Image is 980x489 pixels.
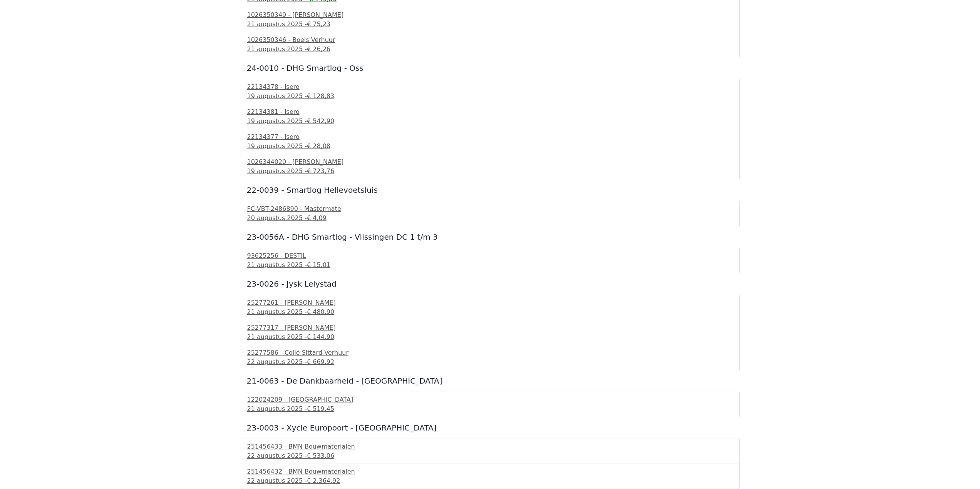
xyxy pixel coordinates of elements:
[247,142,733,151] div: 19 augustus 2025 -
[247,423,734,432] h5: 23-0003 - Xycle Europoort - [GEOGRAPHIC_DATA]
[247,107,733,117] div: 22134381 - Isero
[247,132,733,142] div: 22134377 - Isero
[247,404,733,414] div: 21 augustus 2025 -
[247,298,733,307] div: 25277261 - [PERSON_NAME]
[247,467,733,476] div: 251456432 - BMN Bouwmaterialen
[247,279,734,289] h5: 23-0026 - Jysk Lelystad
[247,82,733,101] a: 22134378 - Isero19 augustus 2025 -€ 128,83
[307,358,334,365] span: € 669,92
[247,323,733,342] a: 25277317 - [PERSON_NAME]21 augustus 2025 -€ 144,90
[247,395,733,414] a: 122024209 - [GEOGRAPHIC_DATA]21 augustus 2025 -€ 519,45
[247,376,734,386] h5: 21-0063 - De Dankbaarheid - [GEOGRAPHIC_DATA]
[247,35,733,54] a: 1026350346 - Boels Verhuur21 augustus 2025 -€ 26,26
[247,204,733,223] a: FC-VBT-2486890 - Mastermate20 augustus 2025 -€ 4,09
[247,348,733,367] a: 25277586 - Collé Sittard Verhuur22 augustus 2025 -€ 669,92
[247,451,733,461] div: 22 augustus 2025 -
[247,442,733,451] div: 251456433 - BMN Bouwmaterialen
[307,452,334,459] span: € 533,06
[247,63,734,73] h5: 24-0010 - DHG Smartlog - Oss
[247,348,733,357] div: 25277586 - Collé Sittard Verhuur
[307,45,330,53] span: € 26,26
[247,260,733,270] div: 21 augustus 2025 -
[247,10,733,29] a: 1026350349 - [PERSON_NAME]21 augustus 2025 -€ 75,23
[247,442,733,461] a: 251456433 - BMN Bouwmaterialen22 augustus 2025 -€ 533,06
[247,82,733,92] div: 22134378 - Isero
[247,232,734,242] h5: 23-0056A - DHG Smartlog - Vlissingen DC 1 t/m 3
[307,333,334,340] span: € 144,90
[247,10,733,20] div: 1026350349 - [PERSON_NAME]
[247,185,734,195] h5: 22-0039 - Smartlog Hellevoetsluis
[247,307,733,317] div: 21 augustus 2025 -
[247,107,733,126] a: 22134381 - Isero19 augustus 2025 -€ 542,90
[247,20,733,29] div: 21 augustus 2025 -
[247,251,733,260] div: 93625256 - DESTIL
[307,477,340,484] span: € 2.364,92
[247,92,733,101] div: 19 augustus 2025 -
[307,405,334,412] span: € 519,45
[247,45,733,54] div: 21 augustus 2025 -
[247,251,733,270] a: 93625256 - DESTIL21 augustus 2025 -€ 15,01
[247,117,733,126] div: 19 augustus 2025 -
[247,157,733,167] div: 1026344020 - [PERSON_NAME]
[247,204,733,214] div: FC-VBT-2486890 - Mastermate
[307,214,327,222] span: € 4,09
[307,92,334,100] span: € 128,83
[247,35,733,45] div: 1026350346 - Boels Verhuur
[247,395,733,404] div: 122024209 - [GEOGRAPHIC_DATA]
[247,214,733,223] div: 20 augustus 2025 -
[307,308,334,315] span: € 480,90
[307,20,330,28] span: € 75,23
[247,132,733,151] a: 22134377 - Isero19 augustus 2025 -€ 28,08
[247,357,733,367] div: 22 augustus 2025 -
[247,332,733,342] div: 21 augustus 2025 -
[247,323,733,332] div: 25277317 - [PERSON_NAME]
[307,261,330,269] span: € 15,01
[307,167,334,175] span: € 723,76
[307,117,334,125] span: € 542,90
[247,167,733,176] div: 19 augustus 2025 -
[247,157,733,176] a: 1026344020 - [PERSON_NAME]19 augustus 2025 -€ 723,76
[247,298,733,317] a: 25277261 - [PERSON_NAME]21 augustus 2025 -€ 480,90
[247,467,733,486] a: 251456432 - BMN Bouwmaterialen22 augustus 2025 -€ 2.364,92
[307,142,330,150] span: € 28,08
[247,476,733,486] div: 22 augustus 2025 -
